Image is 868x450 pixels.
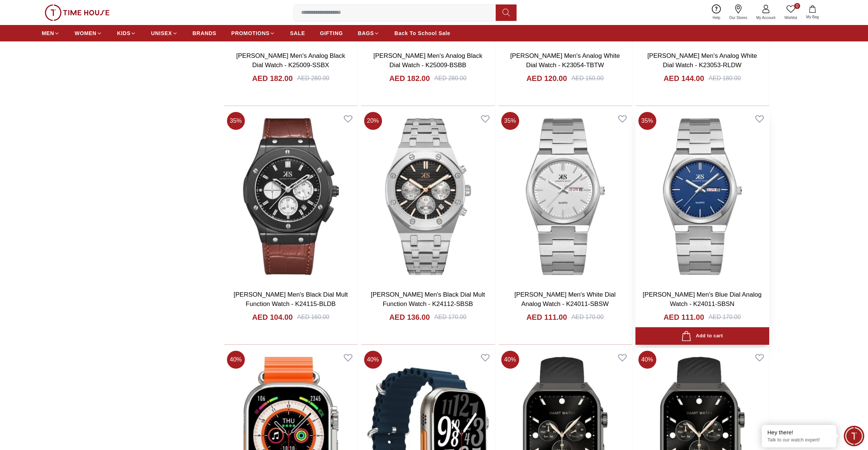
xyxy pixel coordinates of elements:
a: [PERSON_NAME] Men's Black Dial Mult Function Watch - K24115-BLDB [234,291,348,308]
a: GIFTING [320,26,343,40]
span: WOMEN [75,29,97,37]
div: AED 170.00 [571,313,603,322]
span: My Account [753,15,779,21]
div: AED 280.00 [434,74,466,83]
button: My Bag [802,4,823,21]
a: [PERSON_NAME] Men's Analog White Dial Watch - K23053-RLDW [647,52,757,69]
h4: AED 144.00 [663,73,704,84]
span: 40 % [501,351,519,369]
a: [PERSON_NAME] Men's Black Dial Mult Function Watch - K24112-SBSB [371,291,485,308]
h4: AED 120.00 [526,73,567,84]
div: Chat Widget [844,426,864,446]
div: AED 280.00 [297,74,329,83]
a: [PERSON_NAME] Men's White Dial Analog Watch - K24011-SBSW [514,291,616,308]
a: BRANDS [193,26,217,40]
div: AED 150.00 [571,74,603,83]
a: SALE [290,26,305,40]
span: MEN [42,29,54,37]
a: Back To School Sale [394,26,450,40]
div: AED 180.00 [708,74,741,83]
a: PROMOTIONS [231,26,275,40]
div: Add to cart [681,331,723,341]
span: 35 % [227,112,245,130]
a: [PERSON_NAME] Men's Analog White Dial Watch - K23054-TBTW [510,52,620,69]
div: Hey there! [767,429,831,436]
span: My Bag [803,14,822,20]
h4: AED 111.00 [526,312,567,322]
a: [PERSON_NAME] Men's Analog Black Dial Watch - K25009-SSBX [236,52,345,69]
span: Our Stores [726,15,750,21]
span: 40 % [227,351,245,369]
p: Talk to our watch expert! [767,437,831,443]
span: 40 % [364,351,382,369]
a: [PERSON_NAME] Men's Analog Black Dial Watch - K25009-BSBB [373,52,482,69]
div: AED 170.00 [708,313,741,322]
span: KIDS [117,29,130,37]
span: BRANDS [193,29,217,37]
span: Back To School Sale [394,29,450,37]
img: Kenneth Scott Men's White Dial Analog Watch - K24011-SBSW [498,109,632,284]
a: Help [708,3,725,22]
a: KIDS [117,26,136,40]
button: Add to cart [635,327,769,345]
h4: AED 111.00 [663,312,704,322]
h4: AED 136.00 [389,312,430,322]
img: Kenneth Scott Men's Blue Dial Analog Watch - K24011-SBSN [635,109,769,284]
a: BAGS [358,26,379,40]
span: GIFTING [320,29,343,37]
a: 0Wishlist [780,3,802,22]
span: 35 % [638,112,656,130]
img: ... [45,4,110,21]
img: Kenneth Scott Men's Black Dial Mult Function Watch - K24115-BLDB [224,109,358,284]
a: [PERSON_NAME] Men's Blue Dial Analog Watch - K24011-SBSN [643,291,762,308]
span: UNISEX [151,29,172,37]
a: WOMEN [75,26,102,40]
a: UNISEX [151,26,177,40]
a: Our Stores [725,3,752,22]
span: 40 % [638,351,656,369]
span: Wishlist [782,15,800,21]
h4: AED 182.00 [389,73,430,84]
span: BAGS [358,29,374,37]
span: 35 % [501,112,519,130]
div: AED 160.00 [297,313,329,322]
div: AED 170.00 [434,313,466,322]
span: SALE [290,29,305,37]
h4: AED 104.00 [252,312,293,322]
h4: AED 182.00 [252,73,293,84]
a: MEN [42,26,60,40]
span: Help [710,15,723,21]
span: 0 [794,3,800,9]
span: 20 % [364,112,382,130]
span: PROMOTIONS [231,29,270,37]
img: Kenneth Scott Men's Black Dial Mult Function Watch - K24112-SBSB [361,109,495,284]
